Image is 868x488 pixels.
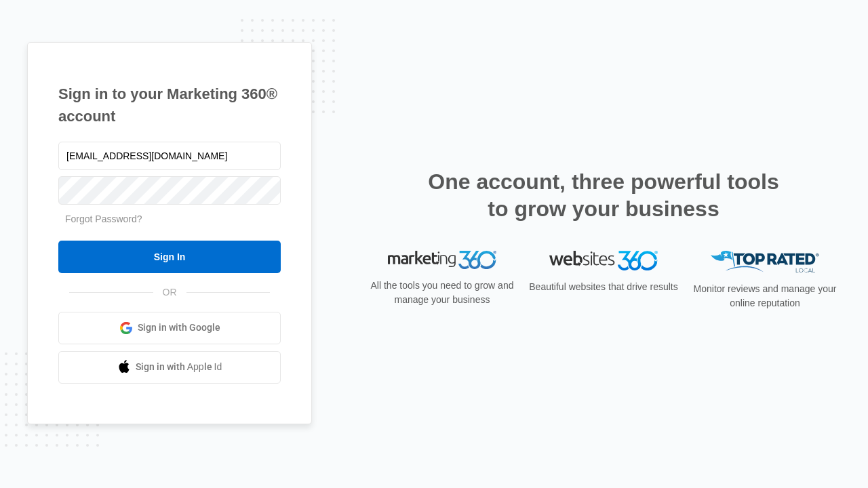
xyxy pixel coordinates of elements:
[366,279,518,307] p: All the tools you need to grow and manage your business
[528,280,679,294] p: Beautiful websites that drive results
[58,83,281,127] h1: Sign in to your Marketing 360® account
[58,351,281,384] a: Sign in with Apple Id
[711,251,819,273] img: Top Rated Local
[136,360,222,374] span: Sign in with Apple Id
[58,241,281,273] input: Sign In
[388,251,496,270] img: Marketing 360
[549,251,658,270] img: Websites 360
[424,168,783,222] h2: One account, three powerful tools to grow your business
[58,142,281,170] input: Email
[65,213,142,224] a: Forgot Password?
[153,285,186,300] span: OR
[689,282,841,310] p: Monitor reviews and manage your online reputation
[138,321,220,335] span: Sign in with Google
[58,312,281,344] a: Sign in with Google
